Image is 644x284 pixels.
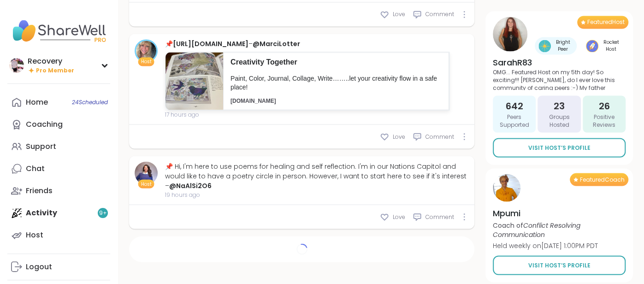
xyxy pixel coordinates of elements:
[72,99,108,106] span: 24 Scheduled
[135,161,158,184] img: NaAlSi2O6
[136,41,156,61] img: MarciLotter
[165,110,449,118] span: 17 hours ago
[493,241,626,250] p: Held weekly on [DATE] 1:00PM PDT
[541,113,577,129] span: Groups Hosted
[7,15,110,47] img: ShareWell Nav Logo
[393,10,405,18] span: Love
[425,10,454,18] span: Comment
[7,158,110,180] a: Chat
[393,213,405,221] span: Love
[169,181,212,190] a: @NaAlSi2O6
[230,74,442,92] p: Paint, Color, Journal, Collage, Write……..let your creativity flow in a safe place!
[26,97,48,107] div: Home
[538,40,551,52] img: Bright Peer
[586,113,622,129] span: Positive Reviews
[598,99,609,112] span: 26
[26,262,52,272] div: Logout
[26,230,43,240] div: Host
[28,56,74,66] div: Recovery
[135,39,158,62] a: MarciLotter
[165,161,469,190] div: 📌 Hi, I'm here to use poems for healing and self reflection. I'm in our Nations Capitol and would...
[165,52,223,110] img: 50cf063a-a8e2-44a1-be76-aaa9593364c4
[528,143,591,152] span: Visit Host’s Profile
[173,39,248,48] a: [URL][DOMAIN_NAME]
[425,132,454,141] span: Comment
[26,119,63,130] div: Coaching
[230,97,442,105] p: [DOMAIN_NAME]
[493,174,520,201] img: Mpumi
[493,17,527,51] img: SarahR83
[506,99,523,112] span: 642
[253,39,300,48] a: @MarciLotter
[393,132,405,141] span: Love
[580,176,625,183] span: Featured Coach
[9,58,24,73] img: Recovery
[493,57,626,68] h4: SarahR83
[600,39,622,53] span: Rocket Host
[7,136,110,158] a: Support
[586,40,598,52] img: Rocket Host
[165,52,449,110] a: Creativity TogetherPaint, Color, Journal, Collage, Write……..let your creativity flow in a safe pl...
[425,213,454,221] span: Comment
[165,190,469,199] span: 19 hours ago
[493,220,580,239] i: Conflict Resolving Communication
[587,18,625,26] span: Featured Host
[493,255,626,275] a: Visit Host’s Profile
[26,186,53,196] div: Friends
[553,39,573,53] span: Bright Peer
[26,164,45,174] div: Chat
[141,58,152,65] span: Host
[496,113,532,129] span: Peers Supported
[493,207,626,219] h4: Mpumi
[141,180,152,187] span: Host
[493,68,626,90] p: OMG... Featured Host on my 5th day! So exciting!!! [PERSON_NAME], do I ever love this community o...
[554,99,565,112] span: 23
[528,261,591,269] span: Visit Host’s Profile
[7,180,110,202] a: Friends
[165,39,449,49] div: 📌 –
[230,57,442,67] p: Creativity Together
[7,256,110,278] a: Logout
[7,91,110,113] a: Home24Scheduled
[36,67,74,75] span: Pro Member
[493,220,626,239] p: Coach of
[493,138,626,157] a: Visit Host’s Profile
[26,142,56,152] div: Support
[7,113,110,136] a: Coaching
[7,224,110,246] a: Host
